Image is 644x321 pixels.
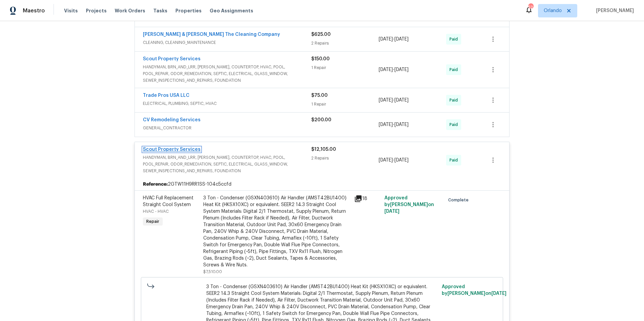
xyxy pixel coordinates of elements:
span: $75.00 [311,93,328,98]
span: [DATE] [394,37,409,42]
span: CLEANING, CLEANING_MAINTENANCE [143,39,311,46]
div: 18 [354,195,380,203]
span: - [379,157,409,164]
span: $200.00 [311,118,331,122]
span: Orlando [544,7,562,14]
span: HANDYMAN, BRN_AND_LRR, [PERSON_NAME], COUNTERTOP, HVAC, POOL, POOL_REPAIR, ODOR_REMEDIATION, SEPT... [143,154,311,174]
span: Paid [449,121,461,128]
span: Complete [448,197,471,203]
span: Maestro [23,7,45,14]
span: [DATE] [394,158,409,163]
span: Approved by [PERSON_NAME] on [442,284,506,296]
span: $625.00 [311,32,331,37]
div: 1 Repair [311,101,379,108]
b: Reference: [143,181,168,188]
span: Paid [449,157,461,164]
span: $7,510.00 [203,270,222,274]
span: [DATE] [384,209,399,214]
span: Properties [175,7,202,14]
span: Visits [64,7,78,14]
a: CV Remodeling Services [143,118,201,122]
div: 1 Repair [311,64,379,71]
div: 52 [528,4,533,11]
span: - [379,97,409,104]
span: Paid [449,36,461,43]
span: [DATE] [379,67,393,72]
div: 2 Repairs [311,155,379,162]
span: Paid [449,66,461,73]
span: Paid [449,97,461,104]
span: Approved by [PERSON_NAME] on [384,196,434,214]
div: 2 Repairs [311,40,379,47]
span: - [379,36,409,43]
span: [DATE] [379,122,393,127]
span: Geo Assignments [210,7,253,14]
span: - [379,66,409,73]
a: Trade Pros USA LLC [143,93,190,98]
span: [DATE] [394,98,409,103]
div: 3 Ton - Condenser (GSXN403610) Air Handler (AMST42BU1400) Heat Kit (HKSX10XC) or equivalent. SEER... [203,195,350,268]
span: Tasks [153,8,167,13]
span: [DATE] [394,122,409,127]
span: [DATE] [491,291,506,296]
div: 2GTW11H9RR1SS-104c5ccfd [135,178,509,190]
span: $12,105.00 [311,147,336,152]
a: [PERSON_NAME] & [PERSON_NAME] The Cleaning Company [143,32,280,37]
span: Work Orders [115,7,145,14]
span: [PERSON_NAME] [593,7,634,14]
span: HVAC - HVAC [143,209,169,213]
span: [DATE] [394,67,409,72]
span: $150.00 [311,57,330,61]
a: Scout Property Services [143,57,201,61]
a: Scout Property Services [143,147,201,152]
span: [DATE] [379,98,393,103]
span: HVAC Full Replacement Straight Cool System [143,196,194,207]
span: - [379,121,409,128]
span: Projects [86,7,107,14]
span: GENERAL_CONTRACTOR [143,125,311,131]
span: HANDYMAN, BRN_AND_LRR, [PERSON_NAME], COUNTERTOP, HVAC, POOL, POOL_REPAIR, ODOR_REMEDIATION, SEPT... [143,64,311,84]
span: [DATE] [379,158,393,163]
span: Repair [144,218,162,225]
span: ELECTRICAL, PLUMBING, SEPTIC, HVAC [143,100,311,107]
span: [DATE] [379,37,393,42]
